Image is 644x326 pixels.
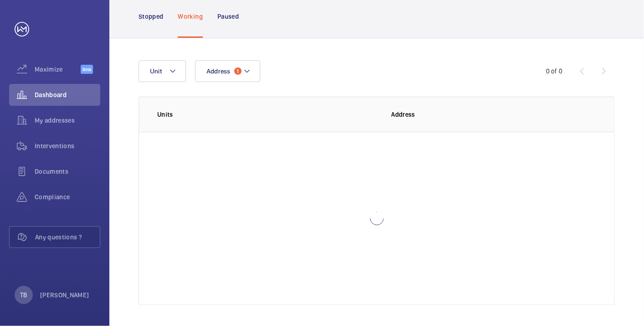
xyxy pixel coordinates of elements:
span: Any questions ? [35,233,100,242]
span: Compliance [35,192,100,202]
span: Unit [150,67,162,75]
span: Maximize [35,65,81,74]
span: 1 [234,67,242,75]
button: Unit [139,60,186,82]
p: TB [20,290,27,300]
p: Working [178,12,202,21]
p: [PERSON_NAME] [40,290,89,300]
p: Stopped [139,12,163,21]
span: Dashboard [35,90,100,99]
span: My addresses [35,116,100,125]
button: Address1 [195,60,260,82]
span: Beta [81,65,93,74]
div: 0 of 0 [546,67,562,76]
p: Units [157,110,377,119]
span: Address [206,67,231,75]
p: Paused [217,12,239,21]
p: Address [392,110,597,119]
span: Interventions [35,141,100,150]
span: Documents [35,167,100,176]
